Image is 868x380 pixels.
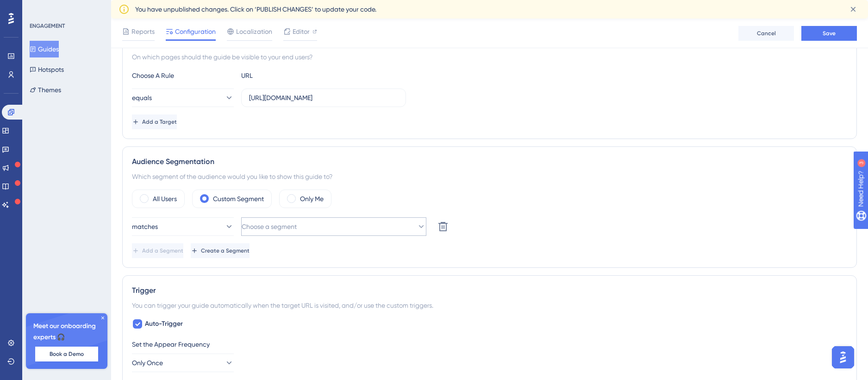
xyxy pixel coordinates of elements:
label: All Users [153,193,177,204]
div: 3 [64,5,67,12]
span: Need Help? [22,2,58,13]
div: On which pages should the guide be visible to your end users? [132,51,847,63]
span: Meet our onboarding experts 🎧 [33,321,100,343]
span: Localization [236,26,272,37]
button: Guides [30,41,59,57]
span: Create a Segment [201,247,250,254]
span: equals [132,92,152,103]
span: Cancel [757,30,776,37]
div: Audience Segmentation [132,156,847,167]
button: Themes [30,82,61,98]
div: Choose A Rule [132,70,234,81]
span: Editor [293,26,310,37]
span: Only Once [132,357,163,368]
button: Choose a segment [241,217,426,236]
label: Only Me [300,193,324,204]
label: Custom Segment [213,193,264,204]
div: Set the Appear Frequency [132,339,847,350]
button: Hotspots [30,61,64,78]
button: Only Once [132,354,234,372]
button: Add a Segment [132,243,183,258]
button: matches [132,217,234,236]
span: Add a Segment [142,247,183,254]
span: Reports [131,26,155,37]
button: Cancel [738,26,794,41]
span: Save [823,30,836,37]
span: Add a Target [142,118,177,126]
div: ENGAGEMENT [30,22,65,30]
span: Auto-Trigger [145,318,183,329]
button: equals [132,89,234,107]
div: Trigger [132,285,847,296]
span: Choose a segment [242,221,297,232]
button: Create a Segment [191,243,250,258]
button: Add a Target [132,114,177,129]
div: Which segment of the audience would you like to show this guide to? [132,171,847,182]
button: Book a Demo [35,347,98,361]
button: Save [801,26,857,41]
span: You have unpublished changes. Click on ‘PUBLISH CHANGES’ to update your code. [135,4,376,15]
span: Book a Demo [50,350,84,358]
span: Configuration [175,26,216,37]
div: URL [241,70,343,81]
input: yourwebsite.com/path [249,93,398,103]
span: matches [132,221,158,232]
iframe: UserGuiding AI Assistant Launcher [829,343,857,371]
div: You can trigger your guide automatically when the target URL is visited, and/or use the custom tr... [132,300,847,311]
